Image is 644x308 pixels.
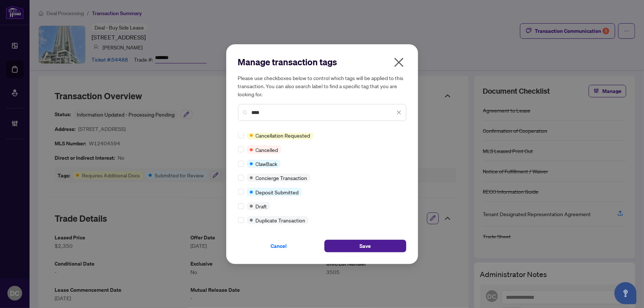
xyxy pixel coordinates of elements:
[256,160,278,168] span: ClawBack
[256,188,299,196] span: Deposit Submitted
[256,174,307,182] span: Concierge Transaction
[256,216,306,224] span: Duplicate Transaction
[324,240,406,252] button: Save
[256,131,310,139] span: Cancellation Requested
[393,56,405,68] span: close
[238,56,406,68] h2: Manage transaction tags
[359,240,371,252] span: Save
[256,202,267,210] span: Draft
[271,240,287,252] span: Cancel
[256,146,278,154] span: Cancelled
[614,282,637,304] button: Open asap
[238,240,320,252] button: Cancel
[396,110,402,115] span: close
[238,74,406,98] h5: Please use checkboxes below to control which tags will be applied to this transaction. You can al...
